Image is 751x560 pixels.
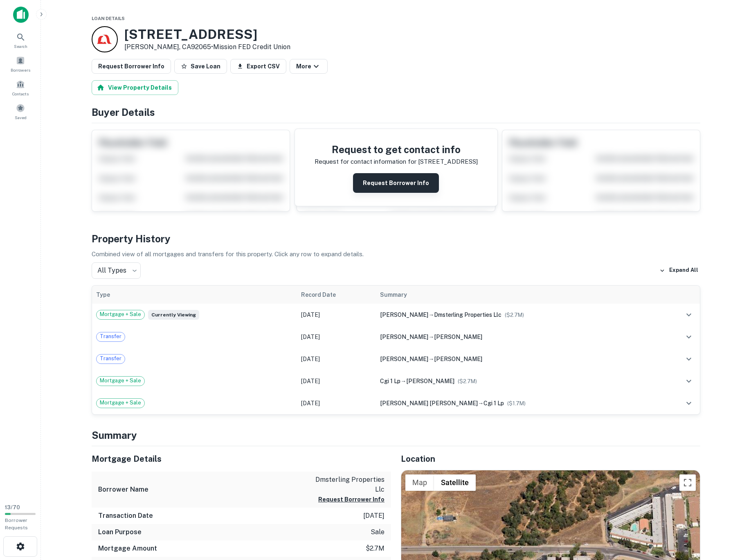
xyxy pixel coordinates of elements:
div: → [380,377,655,386]
button: Show satellite imagery [434,474,476,491]
h6: Mortgage Amount [98,544,157,553]
button: Request Borrower Info [353,173,439,193]
th: Summary [376,286,659,304]
span: Loan Details [92,16,125,21]
span: Contacts [12,90,29,97]
h6: Loan Purpose [98,527,142,537]
span: [PERSON_NAME] [406,378,454,384]
div: → [380,355,655,364]
span: Mortgage + Sale [97,399,144,407]
div: → [380,332,655,341]
button: Export CSV [230,59,286,74]
span: Transfer [97,332,125,341]
a: Search [2,29,38,51]
span: ($ 2.7M ) [505,312,524,318]
h4: Request to get contact info [315,142,478,157]
span: [PERSON_NAME] [434,356,482,362]
th: Record Date [297,286,376,304]
button: Show street map [405,474,434,491]
span: [PERSON_NAME] [380,312,428,318]
span: Mortgage + Sale [97,310,144,318]
span: ($ 2.7M ) [458,378,477,384]
p: [PERSON_NAME], CA92065 • [124,42,290,52]
button: expand row [682,352,696,366]
h4: Buyer Details [92,105,700,120]
p: Request for contact information for [315,157,416,167]
span: dmsterling properties llc [434,312,501,318]
button: Request Borrower Info [92,59,171,74]
h4: Summary [92,428,700,443]
span: ($ 1.7M ) [507,400,526,406]
button: Request Borrower Info [318,495,384,504]
button: Toggle fullscreen view [679,474,696,491]
span: Saved [15,114,27,121]
h5: Location [401,453,700,465]
span: Mortgage + Sale [97,377,144,385]
button: expand row [682,308,696,322]
p: Combined view of all mortgages and transfers for this property. Click any row to expand details. [92,249,700,259]
th: Type [92,286,297,304]
button: expand row [682,396,696,410]
span: [PERSON_NAME] [PERSON_NAME] [380,400,478,406]
div: → [380,310,655,319]
td: [DATE] [297,304,376,326]
a: Mission FED Credit Union [213,43,290,51]
h6: Borrower Name [98,485,148,495]
a: Contacts [2,77,38,99]
button: View Property Details [92,80,178,95]
p: dmsterling properties llc [311,475,384,495]
h5: Mortgage Details [92,453,391,465]
p: $2.7m [366,544,384,553]
span: Borrowers [11,67,30,73]
span: Borrower Requests [5,517,28,531]
span: [PERSON_NAME] [380,334,428,340]
p: [DATE] [363,511,384,521]
td: [DATE] [297,348,376,370]
a: Saved [2,100,38,122]
td: [DATE] [297,326,376,348]
td: [DATE] [297,392,376,414]
button: Save Loan [174,59,227,74]
span: 13 / 70 [5,504,20,510]
button: expand row [682,374,696,388]
img: capitalize-icon.png [13,7,29,23]
p: [STREET_ADDRESS] [418,157,478,167]
h6: Transaction Date [98,511,153,521]
span: cgi 1 lp [483,400,504,406]
span: Search [14,43,27,50]
p: sale [371,527,384,537]
div: → [380,399,655,408]
div: All Types [92,262,141,279]
span: cgi 1 lp [380,378,400,384]
td: [DATE] [297,370,376,392]
span: [PERSON_NAME] [434,334,482,340]
button: expand row [682,330,696,344]
span: Currently viewing [148,310,199,320]
button: More [290,59,328,74]
iframe: Chat Widget [710,495,751,534]
span: Transfer [97,355,125,363]
h3: [STREET_ADDRESS] [124,27,290,42]
h4: Property History [92,231,700,246]
span: [PERSON_NAME] [380,356,428,362]
a: Borrowers [2,53,38,75]
button: Expand All [657,264,700,277]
